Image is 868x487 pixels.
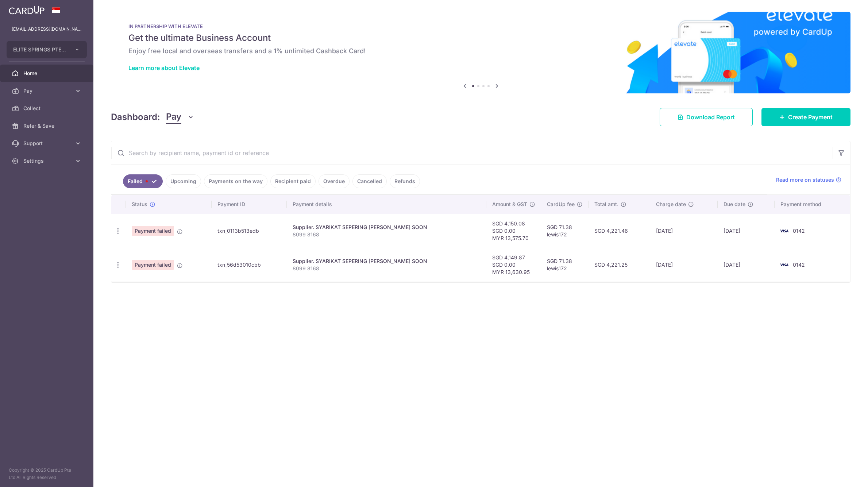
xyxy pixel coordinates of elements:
a: Learn more about Elevate [128,64,200,71]
span: ELITE SPRINGS PTE. LTD. [13,46,67,53]
a: Recipient paid [270,174,316,188]
span: Refer & Save [23,122,72,130]
button: ELITE SPRINGS PTE. LTD. [7,41,87,58]
span: Pay [166,110,181,124]
span: Support [23,140,72,147]
td: SGD 4,150.08 SGD 0.00 MYR 13,575.70 [486,214,541,248]
span: CardUp fee [547,201,575,208]
span: Charge date [656,201,686,208]
button: Pay [166,110,194,124]
td: [DATE] [718,248,774,282]
span: Due date [724,201,745,208]
span: Read more on statuses [776,176,834,183]
span: Collect [23,105,72,112]
span: 0142 [793,262,805,268]
span: Download Report [686,113,735,121]
a: Cancelled [352,174,387,188]
td: txn_56d53010cbb [212,248,287,282]
a: Payments on the way [204,174,267,188]
span: Home [23,70,72,77]
input: Search by recipient name, payment id or reference [111,141,833,165]
span: Payment failed [132,260,174,270]
td: SGD 4,221.46 [589,214,650,248]
span: Status [132,201,147,208]
img: CardUp [9,6,45,15]
p: [EMAIL_ADDRESS][DOMAIN_NAME] [12,26,82,33]
div: Supplier. SYARIKAT SEPERING [PERSON_NAME] SOON [293,224,481,231]
span: Create Payment [788,113,833,121]
p: 8099 8168 [293,231,481,238]
h6: Enjoy free local and overseas transfers and a 1% unlimited Cashback Card! [128,47,833,55]
td: [DATE] [650,214,718,248]
td: [DATE] [718,214,774,248]
td: SGD 4,221.25 [589,248,650,282]
span: 0142 [793,228,805,234]
span: Payment failed [132,226,174,236]
a: Overdue [319,174,350,188]
div: Supplier. SYARIKAT SEPERING [PERSON_NAME] SOON [293,258,481,265]
a: Refunds [390,174,420,188]
th: Payment method [775,195,850,214]
td: txn_0113b513edb [212,214,287,248]
a: Read more on statuses [776,176,841,183]
p: 8099 8168 [293,265,481,272]
span: Total amt. [594,201,618,208]
span: Settings [23,157,72,165]
th: Payment details [287,195,486,214]
a: Failed [123,174,163,188]
td: [DATE] [650,248,718,282]
td: SGD 4,149.87 SGD 0.00 MYR 13,630.95 [486,248,541,282]
a: Upcoming [166,174,201,188]
h5: Get the ultimate Business Account [128,32,833,44]
a: Create Payment [761,108,850,126]
a: Download Report [660,108,753,126]
span: Pay [23,87,72,94]
td: SGD 71.38 lewis172 [541,248,589,282]
span: Amount & GST [492,201,527,208]
h4: Dashboard: [111,111,160,124]
th: Payment ID [212,195,287,214]
p: IN PARTNERSHIP WITH ELEVATE [128,23,833,29]
img: Bank Card [777,227,791,235]
img: Bank Card [777,260,791,269]
img: Renovation banner [111,12,850,93]
td: SGD 71.38 lewis172 [541,214,589,248]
